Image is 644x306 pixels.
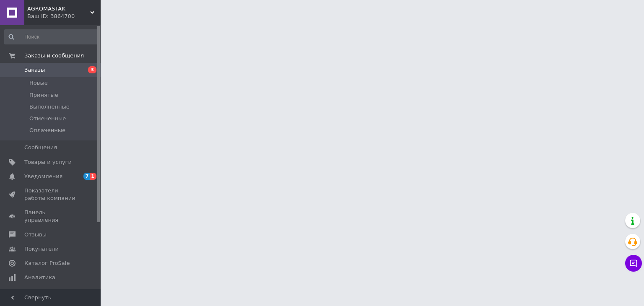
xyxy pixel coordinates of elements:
div: Ваш ID: 3864700 [27,13,101,20]
input: Поиск [4,29,99,44]
span: Отзывы [24,231,47,239]
span: Отмененные [29,115,66,122]
span: 1 [90,173,96,180]
span: Аналитика [24,274,55,281]
span: Товары и услуги [24,158,72,166]
span: 3 [88,66,96,73]
span: Оплаченные [29,127,65,134]
span: Сообщения [24,144,57,151]
button: Чат с покупателем [625,255,642,272]
span: Каталог ProSale [24,259,70,267]
span: Заказы [24,66,45,74]
span: Уведомления [24,173,62,180]
span: Показатели работы компании [24,187,78,202]
span: AGROMASTAK [27,5,90,13]
span: Новые [29,79,48,87]
span: Выполненные [29,103,70,111]
span: Панель управления [24,209,78,224]
span: Инструменты вебмастера и SEO [24,288,78,303]
span: Покупатели [24,245,59,253]
span: 7 [83,173,90,180]
span: Заказы и сообщения [24,52,84,60]
span: Принятые [29,91,58,99]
